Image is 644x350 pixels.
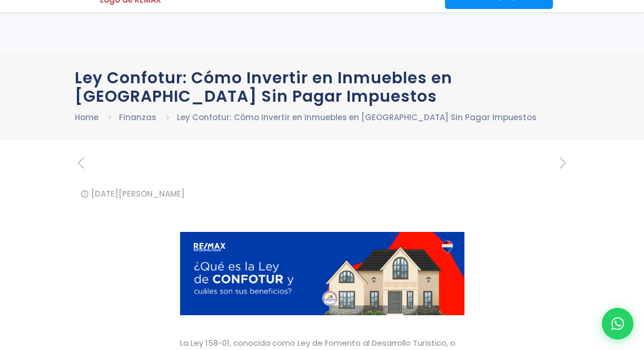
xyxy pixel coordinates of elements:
[177,111,537,124] li: Ley Confotur: Cómo Invertir en Inmuebles en [GEOGRAPHIC_DATA] Sin Pagar Impuestos
[180,232,465,315] img: Gráfico de una propiedad en venta exenta de impuestos por ley confotur
[91,188,185,199] time: [DATE][PERSON_NAME]
[557,154,570,172] i: next post
[557,155,570,171] a: next post
[75,112,98,123] a: Home
[75,69,570,105] h1: Ley Confotur: Cómo Invertir en Inmuebles en [GEOGRAPHIC_DATA] Sin Pagar Impuestos
[119,112,156,123] a: Finanzas
[75,155,88,171] a: previous post
[75,154,88,172] i: previous post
